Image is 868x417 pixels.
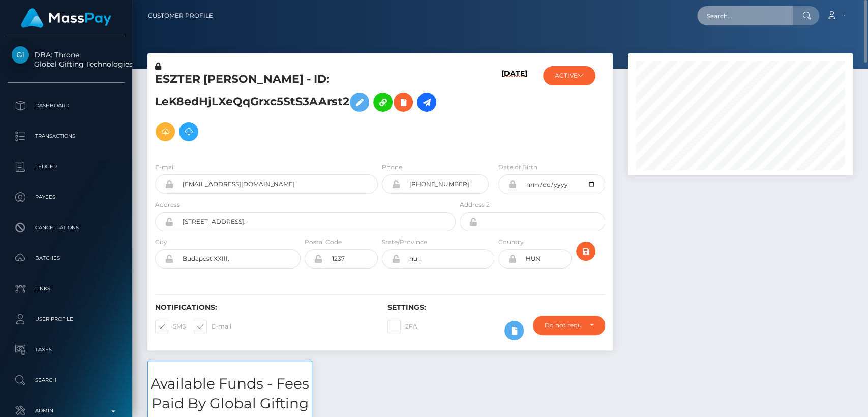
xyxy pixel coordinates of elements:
div: Do not require [545,321,581,330]
h6: [DATE] [501,69,527,150]
span: DBA: Throne Global Gifting Technologies Inc [8,50,125,69]
button: Do not require [533,316,605,335]
a: Cancellations [8,215,125,241]
a: Search [8,368,125,393]
a: Customer Profile [148,5,213,26]
h5: ESZTER [PERSON_NAME] - ID: LeK8edHjLXeQqGrxc5StS3AArst2 [155,72,450,146]
label: Phone [382,163,402,172]
label: Postal Code [305,237,342,247]
img: Global Gifting Technologies Inc [12,46,29,64]
img: MassPay Logo [21,8,111,28]
button: ACTIVE [543,66,595,85]
a: Dashboard [8,93,125,118]
label: State/Province [382,237,427,247]
a: Taxes [8,337,125,363]
label: Country [498,237,524,247]
label: City [155,237,167,247]
p: Links [12,281,121,296]
a: Ledger [8,154,125,180]
p: Transactions [12,129,121,144]
h6: Settings: [387,303,605,312]
a: User Profile [8,307,125,332]
p: Payees [12,190,121,205]
a: Initiate Payout [417,93,436,112]
a: Batches [8,246,125,271]
p: Taxes [12,342,121,358]
label: Address [155,200,180,210]
a: Payees [8,185,125,210]
label: SMS [155,320,186,333]
label: E-mail [155,163,175,172]
h6: Notifications: [155,303,372,312]
p: Ledger [12,159,121,174]
a: Links [8,276,125,302]
label: E-mail [194,320,231,333]
p: Batches [12,251,121,266]
p: User Profile [12,312,121,327]
p: Search [12,373,121,388]
a: Transactions [8,124,125,149]
label: Date of Birth [498,163,537,172]
label: 2FA [387,320,417,333]
label: Address 2 [460,200,490,210]
p: Dashboard [12,98,121,113]
p: Cancellations [12,220,121,235]
input: Search... [697,6,793,25]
